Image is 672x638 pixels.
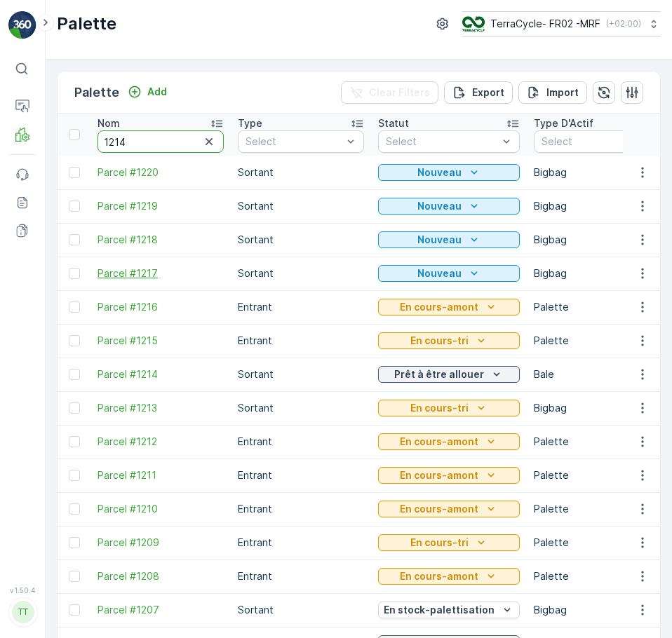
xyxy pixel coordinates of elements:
button: Nouveau [378,231,520,248]
p: Sortant [238,233,364,247]
p: Add [147,85,167,99]
button: En cours-amont [378,501,520,517]
a: Parcel #1217 [98,266,224,280]
p: Type [238,116,262,130]
p: Entrant [238,569,364,583]
div: Toggle Row Selected [69,537,80,548]
button: En cours-amont [378,299,520,315]
a: Parcel #1209 [98,536,224,550]
button: TT [8,597,36,627]
span: Parcel #1214 [98,367,224,381]
div: Toggle Row Selected [69,604,80,616]
div: TT [12,601,34,623]
div: Toggle Row Selected [69,503,80,515]
button: En cours-amont [378,568,520,585]
p: Type D'Actif [534,116,593,130]
p: Bigbag [534,199,660,213]
p: Select [246,135,342,149]
p: Sortant [238,401,364,415]
span: Parcel #1211 [98,468,224,482]
p: Entrant [238,468,364,482]
p: Bigbag [534,603,660,617]
div: Toggle Row Selected [69,234,80,245]
p: Bigbag [534,401,660,415]
button: En cours-amont [378,433,520,450]
div: Toggle Row Selected [69,369,80,380]
p: Export [472,86,504,100]
button: En stock-palettisation [378,602,520,618]
img: terracycle.png [462,16,485,32]
p: Select [542,135,638,149]
p: Palette [534,300,660,314]
img: logo [8,11,36,39]
p: Palette [534,435,660,449]
p: Palette [534,502,660,516]
div: Toggle Row Selected [69,571,80,582]
div: Toggle Row Selected [69,268,80,279]
a: Parcel #1215 [98,334,224,348]
p: Entrant [238,300,364,314]
a: Parcel #1207 [98,603,224,617]
p: Palette [74,83,119,102]
p: Nouveau [417,266,462,280]
div: Toggle Row Selected [69,301,80,313]
button: En cours-tri [378,332,520,349]
a: Parcel #1210 [98,502,224,516]
p: Sortant [238,165,364,179]
a: Parcel #1216 [98,300,224,314]
p: Sortant [238,603,364,617]
a: Parcel #1219 [98,199,224,213]
p: Entrant [238,536,364,550]
p: Bigbag [534,266,660,280]
p: En stock-palettisation [384,603,495,617]
a: Parcel #1212 [98,435,224,449]
button: Import [518,81,587,104]
p: En cours-amont [400,502,478,516]
button: Nouveau [378,265,520,282]
div: Toggle Row Selected [69,402,80,414]
p: Sortant [238,199,364,213]
a: Parcel #1213 [98,401,224,415]
p: Sortant [238,266,364,280]
button: Prêt à être allouer [378,366,520,383]
p: Palette [534,468,660,482]
a: Parcel #1218 [98,233,224,247]
p: Select [386,135,498,149]
p: Nouveau [417,165,462,179]
p: Bigbag [534,233,660,247]
button: Export [444,81,513,104]
p: En cours-amont [400,569,478,583]
p: Entrant [238,502,364,516]
button: En cours-amont [378,467,520,484]
button: Nouveau [378,198,520,215]
p: Bale [534,367,660,381]
p: Import [546,86,579,100]
p: Entrant [238,334,364,348]
p: Nom [98,116,120,130]
p: Palette [57,13,116,35]
div: Toggle Row Selected [69,335,80,346]
p: Palette [534,536,660,550]
p: TerraCycle- FR02 -MRF [490,17,600,31]
p: Prêt à être allouer [394,367,484,381]
p: Nouveau [417,233,462,247]
a: Parcel #1208 [98,569,224,583]
a: Parcel #1220 [98,165,224,179]
p: En cours-tri [410,536,469,550]
p: En cours-amont [400,435,478,449]
input: Search [98,130,224,153]
button: TerraCycle- FR02 -MRF(+02:00) [462,11,661,36]
div: Toggle Row Selected [69,470,80,481]
span: v 1.50.4 [8,586,36,595]
p: Entrant [238,435,364,449]
p: Bigbag [534,165,660,179]
p: Palette [534,334,660,348]
p: ( +02:00 ) [606,18,641,29]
